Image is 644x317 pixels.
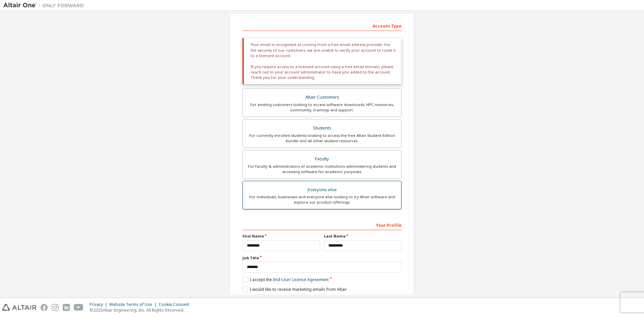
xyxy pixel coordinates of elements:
div: For individuals, businesses and everyone else looking to try Altair software and explore our prod... [247,194,397,205]
img: youtube.svg [74,304,84,311]
div: Website Terms of Use [109,302,159,307]
div: Your email is recognised as coming from a free email address provider. For the security of our cu... [243,38,401,84]
label: Job Title [243,255,401,261]
label: First Name [243,233,320,239]
p: © 2025 Altair Engineering, Inc. All Rights Reserved. [90,307,193,313]
div: Privacy [90,302,109,307]
img: linkedin.svg [63,304,70,311]
label: Last Name [324,233,401,239]
div: For existing customers looking to access software downloads, HPC resources, community, trainings ... [247,102,397,113]
div: For faculty & administrators of academic institutions administering students and accessing softwa... [247,164,397,174]
img: instagram.svg [52,304,59,311]
div: For currently enrolled students looking to access the free Altair Student Edition bundle and all ... [247,133,397,144]
div: Altair Customers [247,93,397,102]
div: Faculty [247,154,397,164]
a: End-User License Agreement [273,277,329,282]
div: Cookie Consent [159,302,193,307]
label: I would like to receive marketing emails from Altair [243,286,347,292]
div: Account Type [243,20,401,31]
img: facebook.svg [41,304,48,311]
img: Altair One [3,2,87,9]
div: Students [247,123,397,133]
div: Your Profile [243,219,401,230]
label: I accept the [243,277,329,282]
img: altair_logo.svg [2,304,37,311]
div: Everyone else [247,185,397,195]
